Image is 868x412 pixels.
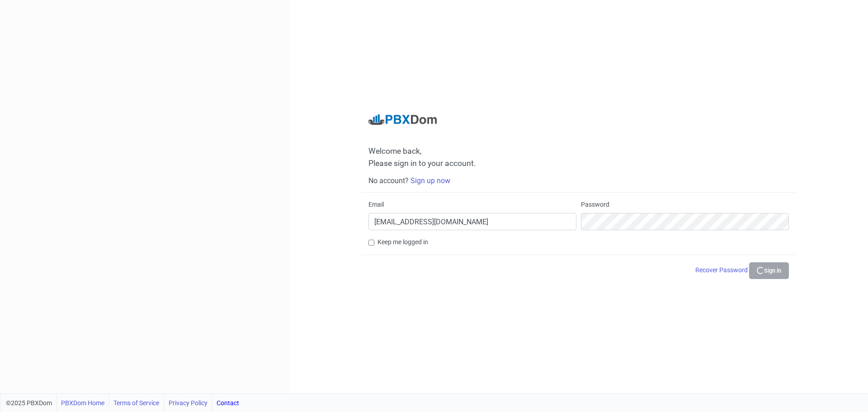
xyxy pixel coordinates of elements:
a: PBXDom Home [61,394,104,412]
a: Privacy Policy [169,394,208,412]
a: Terms of Service [113,394,159,412]
h6: No account? [368,176,789,185]
div: ©2025 PBXDom [6,394,239,412]
label: Email [368,200,384,209]
label: Password [581,200,609,209]
a: Sign up now [410,176,450,185]
span: Please sign in to your account. [368,159,476,168]
input: Email here... [368,213,576,230]
span: Welcome back, [368,147,789,156]
a: Recover Password [695,266,749,274]
label: Keep me logged in [377,237,428,247]
button: Sign in [749,262,789,279]
a: Contact [217,394,239,412]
